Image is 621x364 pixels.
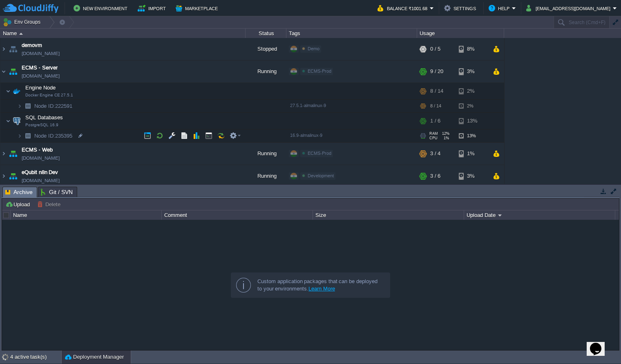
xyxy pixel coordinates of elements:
img: AMDAwAAAACH5BAEAAAAALAAAAAABAAEAAAICRAEAOw== [6,83,11,99]
span: Docker Engine CE 27.5.1 [25,93,73,98]
div: 2% [459,83,485,99]
span: Archive [5,187,33,197]
img: AMDAwAAAACH5BAEAAAAALAAAAAABAAEAAAICRAEAOw== [7,38,19,60]
div: 3% [459,165,485,187]
div: Name [1,29,245,38]
a: [DOMAIN_NAME] [22,49,60,58]
img: AMDAwAAAACH5BAEAAAAALAAAAAABAAEAAAICRAEAOw== [7,60,19,83]
span: 27.5.1-almalinux-9 [290,103,326,108]
button: Env Groups [3,16,43,28]
img: AMDAwAAAACH5BAEAAAAALAAAAAABAAEAAAICRAEAOw== [6,113,11,129]
img: AMDAwAAAACH5BAEAAAAALAAAAAABAAEAAAICRAEAOw== [17,100,22,112]
span: Node ID: [34,133,55,139]
button: Import [138,3,168,13]
a: Node ID:222591 [34,103,74,109]
img: AMDAwAAAACH5BAEAAAAALAAAAAABAAEAAAICRAEAOw== [19,33,23,35]
span: 12% [441,132,449,136]
button: New Environment [74,3,130,13]
div: Comment [162,210,313,220]
img: CloudJiffy [3,3,58,13]
div: Name [11,210,161,220]
span: 222591 [34,103,74,109]
div: 3% [459,60,485,83]
img: AMDAwAAAACH5BAEAAAAALAAAAAABAAEAAAICRAEAOw== [11,113,22,129]
span: Development [308,173,334,178]
img: AMDAwAAAACH5BAEAAAAALAAAAAABAAEAAAICRAEAOw== [0,143,7,165]
div: 3 / 6 [430,165,440,187]
a: Node ID:235395 [34,132,74,139]
div: 8% [459,38,485,60]
div: Running [246,165,286,187]
button: Settings [444,3,478,13]
div: 8 / 14 [430,100,441,112]
span: ECMS-Prod [308,151,331,156]
div: Running [246,60,286,83]
span: Node ID: [34,103,55,109]
iframe: chat widget [587,331,613,356]
img: AMDAwAAAACH5BAEAAAAALAAAAAABAAEAAAICRAEAOw== [22,130,34,142]
span: SQL Databases [25,114,64,121]
img: AMDAwAAAACH5BAEAAAAALAAAAAABAAEAAAICRAEAOw== [11,83,22,99]
button: Help [489,3,512,13]
span: ECMS-Prod [308,69,331,74]
button: [EMAIL_ADDRESS][DOMAIN_NAME] [526,3,613,13]
div: 1 / 6 [430,113,440,129]
span: RAM [429,132,438,136]
div: Tags [287,29,417,38]
span: 235395 [34,132,74,139]
span: 16.9-almalinux-9 [290,133,322,138]
button: Deployment Manager [65,353,124,361]
button: Delete [37,201,63,208]
a: [DOMAIN_NAME] [22,154,60,162]
div: 2% [459,100,485,112]
div: 13% [459,130,485,142]
div: Stopped [246,38,286,60]
div: 13% [459,113,485,129]
img: AMDAwAAAACH5BAEAAAAALAAAAAABAAEAAAICRAEAOw== [22,100,34,112]
div: 3 / 4 [430,143,440,165]
a: Engine NodeDocker Engine CE 27.5.1 [25,85,57,91]
div: 8 / 14 [430,83,443,99]
div: Usage [418,29,504,38]
div: 1% [459,143,485,165]
span: Git / SVN [41,187,73,197]
img: AMDAwAAAACH5BAEAAAAALAAAAAABAAEAAAICRAEAOw== [7,143,19,165]
img: AMDAwAAAACH5BAEAAAAALAAAAAABAAEAAAICRAEAOw== [17,130,22,142]
img: AMDAwAAAACH5BAEAAAAALAAAAAABAAEAAAICRAEAOw== [0,38,7,60]
a: SQL DatabasesPostgreSQL 16.9 [25,114,64,121]
a: Learn More [308,286,335,292]
span: 1% [441,136,449,140]
a: eQubit n8n Dev [22,168,58,176]
img: AMDAwAAAACH5BAEAAAAALAAAAAABAAEAAAICRAEAOw== [0,60,7,83]
a: [DOMAIN_NAME] [22,72,60,80]
a: demovm [22,41,42,49]
div: 4 active task(s) [10,351,61,364]
button: Marketplace [176,3,220,13]
img: AMDAwAAAACH5BAEAAAAALAAAAAABAAEAAAICRAEAOw== [7,165,19,187]
a: ECMS - Server [22,64,58,72]
span: Demo [308,46,319,51]
div: Running [246,143,286,165]
a: ECMS - Web [22,146,53,154]
div: Upload Date [465,210,615,220]
span: CPU [429,136,438,140]
img: AMDAwAAAACH5BAEAAAAALAAAAAABAAEAAAICRAEAOw== [0,165,7,187]
span: PostgreSQL 16.9 [25,123,58,127]
div: 0 / 5 [430,38,440,60]
div: 9 / 20 [430,60,443,83]
button: Balance ₹1001.68 [378,3,430,13]
div: Size [313,210,464,220]
div: Status [246,29,286,38]
a: [DOMAIN_NAME] [22,176,60,185]
span: Engine Node [25,84,57,91]
button: Upload [5,201,32,208]
div: Custom application packages that can be deployed to your environments. [257,278,383,293]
